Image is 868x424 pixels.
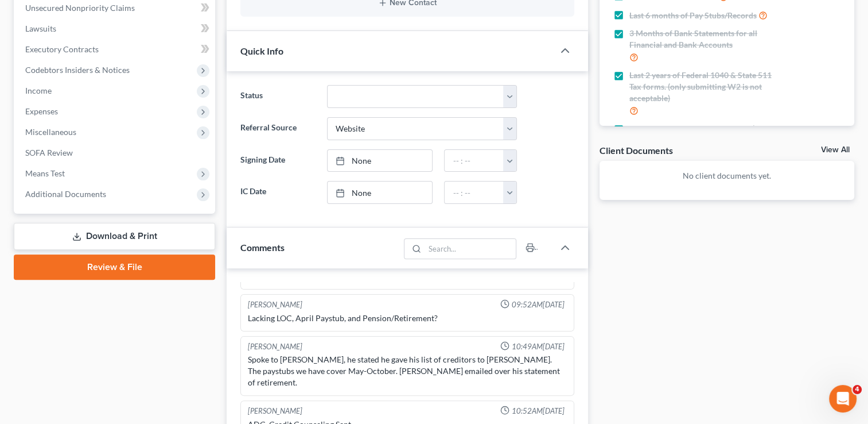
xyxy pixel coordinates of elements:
span: Miscellaneous [25,127,76,137]
div: Spoke to [PERSON_NAME], he stated he gave his list of creditors to [PERSON_NAME]. The paystubs we... [248,354,567,388]
span: Income [25,86,52,95]
span: Executory Contracts [25,44,99,54]
span: SOFA Review [25,148,73,157]
span: Quick Info [240,45,283,56]
div: [PERSON_NAME] [248,406,302,417]
span: Lawsuits [25,24,56,33]
span: Unsecured Nonpriority Claims [25,3,135,13]
a: None [328,182,433,203]
a: Lawsuits [16,18,215,39]
span: 4 [853,385,862,394]
input: Search... [425,239,516,259]
span: Additional Documents [25,189,106,199]
span: 10:52AM[DATE] [512,406,565,417]
span: Comments [240,242,285,253]
div: [PERSON_NAME] [248,341,302,352]
label: Status [235,85,321,108]
p: No client documents yet. [609,170,845,182]
span: Means Test [25,168,65,178]
span: Expenses [25,106,58,116]
label: Signing Date [235,149,321,172]
a: Executory Contracts [16,39,215,60]
input: -- : -- [445,182,504,203]
a: Review & File [14,255,215,280]
span: 09:52AM[DATE] [512,299,565,310]
span: Last 2 years of Federal 1040 & State 511 Tax forms. (only submitting W2 is not acceptable) [629,70,781,104]
input: -- : -- [445,150,504,172]
label: Referral Source [235,117,321,140]
span: Last 6 months of Pay Stubs/Records [629,10,757,21]
a: SOFA Review [16,142,215,163]
span: Codebtors Insiders & Notices [25,65,130,75]
iframe: Intercom live chat [829,385,857,413]
div: [PERSON_NAME] [248,299,302,310]
a: Download & Print [14,223,215,250]
a: None [328,150,433,172]
span: 10:49AM[DATE] [512,341,565,352]
label: IC Date [235,181,321,204]
div: Lacking LOC, April Paystub, and Pension/Retirement? [248,313,567,324]
a: View All [821,146,850,154]
span: Certificates of Title for all vehicles (Cars, Boats, RVs, ATVs, Ect...) If its in your name, we n... [629,123,781,157]
div: Client Documents [600,144,673,156]
span: 3 Months of Bank Statements for all Financial and Bank Accounts [629,28,781,51]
